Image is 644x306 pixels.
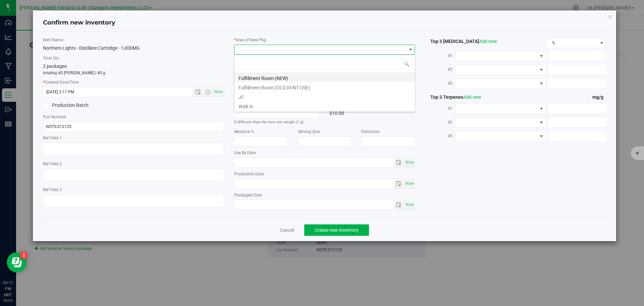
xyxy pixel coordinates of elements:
[455,104,546,114] span: NO DATA FOUND
[404,158,415,167] span: select
[43,18,115,27] h4: Confirm new inventory
[361,129,415,135] label: Extraction
[43,135,224,141] label: Ref Field 1
[425,50,455,62] label: #1
[234,192,415,198] label: Packaged Date
[404,158,415,167] span: Set Current date
[234,129,288,135] label: Moisture %
[213,87,224,97] span: Set Current date
[43,79,224,85] label: Created Date/Time
[304,224,369,236] button: Create new inventory
[234,171,415,177] label: Production Date
[425,63,455,76] label: #2
[425,116,455,128] label: #2
[425,94,481,100] span: Top 3 Terpenes
[43,114,224,120] label: Lot Number
[192,89,204,95] span: Open the date view
[202,89,213,95] span: Open the time view
[43,37,224,43] label: Item Name
[463,94,481,100] a: Add new
[43,187,224,193] label: Ref Field 3
[425,130,455,142] label: #3
[234,150,415,156] label: Use By Date
[455,79,546,89] span: NO DATA FOUND
[298,129,352,135] label: Serving Size
[479,39,497,44] a: Add new
[280,227,294,233] a: Cancel
[43,63,67,69] span: 2 packages
[455,131,546,141] span: NO DATA FOUND
[315,227,359,233] span: Create new inventory
[404,179,415,188] span: Set Current date
[394,179,404,188] span: select
[234,120,304,124] small: If different than the item unit weight (1 g)
[404,179,415,188] span: select
[404,200,415,210] span: select
[43,70,224,76] p: totaling 40 [PERSON_NAME] | 40 g
[43,102,128,109] label: Production Batch
[455,118,546,128] span: NO DATA FOUND
[43,45,224,52] div: Northern Lights - Distillate Cartridge - 1,000MG
[546,38,597,48] span: %
[234,37,415,43] label: Area of New Pkg
[329,108,415,118] div: $10.00
[404,200,415,210] span: Set Current date
[425,39,497,44] span: Top 3 [MEDICAL_DATA]
[394,200,404,210] span: select
[455,65,546,75] span: NO DATA FOUND
[425,102,455,115] label: #1
[592,94,606,100] span: mg/g
[394,158,404,167] span: select
[43,55,224,61] label: Total Qty
[7,252,27,272] iframe: Resource center
[43,161,224,167] label: Ref Field 2
[20,251,28,259] iframe: Resource center unread badge
[425,77,455,89] label: #3
[455,51,546,61] span: NO DATA FOUND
